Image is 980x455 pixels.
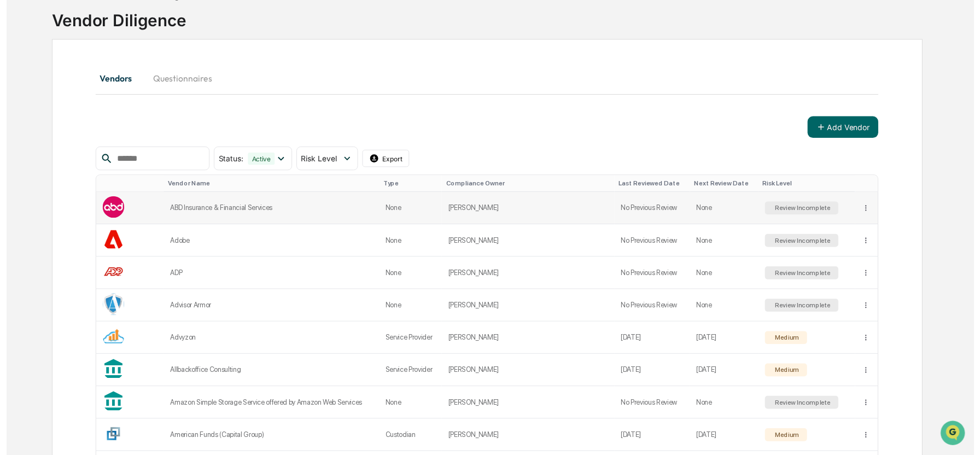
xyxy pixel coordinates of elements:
[692,227,762,260] td: None
[11,23,199,40] p: How can we help?
[166,239,370,247] div: Adobe
[97,231,119,253] img: Vendor Logo
[616,227,692,260] td: No Previous Review
[360,151,409,169] button: Export
[777,305,835,313] div: Review Incomplete
[97,330,119,352] img: Vendor Logo
[97,199,119,220] img: Vendor Logo
[766,182,855,189] div: Toggle SortBy
[441,260,616,293] td: [PERSON_NAME]
[7,133,75,153] a: 🖐️Preclearance
[166,436,370,444] div: American Funds (Capital Group)
[777,436,803,444] div: Medium
[692,391,762,424] td: None
[299,156,335,165] span: Risk Level
[109,185,132,194] span: Pylon
[616,391,692,424] td: No Previous Review
[616,260,692,293] td: No Previous Review
[777,272,835,280] div: Review Incomplete
[90,66,883,92] div: secondary tabs example
[377,194,441,227] td: None
[22,159,69,170] span: Data Lookup
[11,84,31,103] img: 1746055101610-c473b297-6a78-478c-a979-82029cc54cd1
[37,84,179,95] div: Start new chat
[166,403,370,411] div: Amazon Simple Storage Service offered by Amazon Web Services
[75,133,140,153] a: 🗄️Attestations
[139,66,217,92] button: Questionnaires
[244,154,272,167] div: Active
[22,138,71,149] span: Preclearance
[46,2,928,30] div: Vendor Diligence
[812,118,883,139] button: Add Vendor
[777,338,803,346] div: Medium
[692,260,762,293] td: None
[441,194,616,227] td: [PERSON_NAME]
[97,428,119,450] img: Vendor Logo
[692,293,762,325] td: None
[868,182,878,189] div: Toggle SortBy
[97,264,119,286] img: Vendor Logo
[441,325,616,358] td: [PERSON_NAME]
[777,240,835,247] div: Review Incomplete
[441,391,616,424] td: [PERSON_NAME]
[377,260,441,293] td: None
[616,293,692,325] td: No Previous Review
[777,371,803,378] div: Medium
[186,87,199,100] button: Start new chat
[616,194,692,227] td: No Previous Review
[377,325,441,358] td: Service Provider
[377,391,441,424] td: None
[90,138,136,149] span: Attestations
[7,154,73,174] a: 🔎Data Lookup
[166,370,370,378] div: Allbackoffice Consulting
[616,358,692,391] td: [DATE]
[777,207,835,214] div: Review Incomplete
[11,139,20,148] div: 🖐️
[616,325,692,358] td: [DATE]
[441,358,616,391] td: [PERSON_NAME]
[90,66,139,92] button: Vendors
[441,293,616,325] td: [PERSON_NAME]
[445,182,611,189] div: Toggle SortBy
[100,182,155,189] div: Toggle SortBy
[692,325,762,358] td: [DATE]
[377,227,441,260] td: None
[692,194,762,227] td: None
[166,272,370,280] div: ADP
[377,358,441,391] td: Service Provider
[11,160,20,168] div: 🔎
[215,156,240,165] span: Status :
[79,139,88,148] div: 🗄️
[77,185,132,194] a: Powered byPylon
[166,337,370,346] div: Advyzon
[166,206,370,214] div: ABD Insurance & Financial Services
[382,182,436,189] div: Toggle SortBy
[164,182,372,189] div: Toggle SortBy
[945,425,975,454] iframe: Open customer support
[37,95,138,103] div: We're available if you need us!
[97,297,119,319] img: Vendor Logo
[697,182,757,189] div: Toggle SortBy
[166,305,370,313] div: Advisor Armor
[777,404,835,411] div: Review Incomplete
[620,182,688,189] div: Toggle SortBy
[441,227,616,260] td: [PERSON_NAME]
[377,293,441,325] td: None
[692,358,762,391] td: [DATE]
